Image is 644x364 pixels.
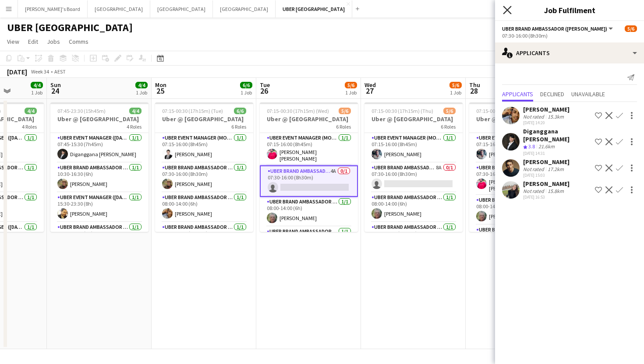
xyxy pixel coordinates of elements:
[345,82,357,88] span: 5/6
[43,36,64,47] a: Jobs
[260,227,358,256] app-card-role: UBER Brand Ambassador ([PERSON_NAME])1/1
[31,82,43,88] span: 4/4
[28,38,38,45] span: Edit
[267,108,329,114] span: 07:15-00:30 (17h15m) (Wed)
[260,81,270,89] span: Tue
[129,108,142,114] span: 4/4
[50,133,149,163] app-card-role: UBER Event Manager ([DATE])1/107:45-15:30 (7h45m)Diganggana [PERSON_NAME]
[571,91,605,97] span: Unavailable
[523,120,570,126] div: [DATE] 14:20
[345,89,357,96] div: 1 Job
[523,150,591,156] div: [DATE] 14:31
[502,25,607,32] span: UBER Brand Ambassador (Mon - Fri)
[468,86,480,96] span: 28
[29,68,51,75] span: Week 34
[49,86,61,96] span: 24
[523,113,546,120] div: Not rated
[155,102,253,232] app-job-card: 07:15-00:30 (17h15m) (Tue)6/6Uber @ [GEOGRAPHIC_DATA]6 RolesUBER Event Manager (Mon - Fri)1/107:1...
[495,4,644,16] h3: Job Fulfilment
[7,67,27,76] div: [DATE]
[469,225,567,255] app-card-role: UBER Brand Ambassador ([PERSON_NAME])1/1
[523,194,570,200] div: [DATE] 16:53
[260,115,358,123] h3: Uber @ [GEOGRAPHIC_DATA]
[241,89,252,96] div: 1 Job
[363,86,376,96] span: 27
[450,89,461,96] div: 1 Job
[50,222,149,252] app-card-role: UBER Brand Ambassador ([DATE])1/116:30-21:30 (5h)
[540,91,564,97] span: Declined
[523,180,570,188] div: [PERSON_NAME]
[546,166,566,172] div: 17.2km
[260,165,358,197] app-card-role: UBER Brand Ambassador ([PERSON_NAME])4A0/107:30-16:00 (8h30m)
[495,42,644,63] div: Applicants
[25,108,37,114] span: 4/4
[523,158,570,166] div: [PERSON_NAME]
[537,143,556,150] div: 21.6km
[364,102,463,232] app-job-card: 07:15-00:30 (17h15m) (Thu)5/6Uber @ [GEOGRAPHIC_DATA]6 RolesUBER Event Manager (Mon - Fri)1/107:1...
[546,188,566,194] div: 15.8km
[502,91,533,97] span: Applicants
[50,163,149,192] app-card-role: UBER Brand Ambassador ([DATE])1/110:30-16:30 (6h)[PERSON_NAME]
[234,108,246,114] span: 6/6
[469,163,567,195] app-card-role: UBER Brand Ambassador ([PERSON_NAME])1/107:30-16:00 (8h30m)[PERSON_NAME] [PERSON_NAME]
[25,36,42,47] a: Edit
[523,105,570,113] div: [PERSON_NAME]
[364,222,463,255] app-card-role: UBER Brand Ambassador ([PERSON_NAME])1/116:00-00:30 (8h30m)
[50,115,149,123] h3: Uber @ [GEOGRAPHIC_DATA]
[441,123,456,130] span: 6 Roles
[523,188,546,194] div: Not rated
[7,21,133,34] h1: UBER [GEOGRAPHIC_DATA]
[127,123,142,130] span: 4 Roles
[155,163,253,192] app-card-role: UBER Brand Ambassador ([PERSON_NAME])1/107:30-16:00 (8h30m)[PERSON_NAME]
[240,82,252,88] span: 6/6
[364,133,463,163] app-card-role: UBER Event Manager (Mon - Fri)1/107:15-16:00 (8h45m)[PERSON_NAME]
[7,38,19,45] span: View
[546,113,566,120] div: 15.3km
[469,102,567,232] app-job-card: 07:15-00:30 (17h15m) (Fri)6/6Uber @ [GEOGRAPHIC_DATA]6 RolesUBER Event Manager (Mon - Fri)1/107:1...
[372,108,433,114] span: 07:15-00:30 (17h15m) (Thu)
[50,81,61,89] span: Sun
[213,0,276,17] button: [GEOGRAPHIC_DATA]
[22,123,37,130] span: 4 Roles
[364,81,376,89] span: Wed
[364,163,463,192] app-card-role: UBER Brand Ambassador ([PERSON_NAME])8A0/107:30-16:00 (8h30m)
[260,102,358,232] app-job-card: 07:15-00:30 (17h15m) (Wed)5/6Uber @ [GEOGRAPHIC_DATA]6 RolesUBER Event Manager (Mon - Fri)1/107:1...
[155,115,253,123] h3: Uber @ [GEOGRAPHIC_DATA]
[502,32,637,39] div: 07:30-16:00 (8h30m)
[449,82,462,88] span: 5/6
[57,108,106,114] span: 07:45-23:30 (15h45m)
[155,81,166,89] span: Mon
[469,133,567,163] app-card-role: UBER Event Manager (Mon - Fri)1/107:15-16:00 (8h45m)[PERSON_NAME]
[260,133,358,165] app-card-role: UBER Event Manager (Mon - Fri)1/107:15-16:00 (8h45m)[PERSON_NAME] [PERSON_NAME]
[502,25,614,32] button: UBER Brand Ambassador ([PERSON_NAME])
[4,36,23,47] a: View
[469,195,567,225] app-card-role: UBER Brand Ambassador ([PERSON_NAME])1/108:00-14:00 (6h)[PERSON_NAME]
[50,102,149,232] app-job-card: 07:45-23:30 (15h45m)4/4Uber @ [GEOGRAPHIC_DATA]4 RolesUBER Event Manager ([DATE])1/107:45-15:30 (...
[443,108,456,114] span: 5/6
[162,108,223,114] span: 07:15-00:30 (17h15m) (Tue)
[469,81,480,89] span: Thu
[258,86,270,96] span: 26
[476,108,534,114] span: 07:15-00:30 (17h15m) (Fri)
[339,108,351,114] span: 5/6
[155,222,253,252] app-card-role: UBER Brand Ambassador ([PERSON_NAME])1/116:00-00:30 (8h30m)
[65,36,92,47] a: Comms
[625,25,637,32] span: 5/6
[47,38,60,45] span: Jobs
[31,89,42,96] div: 1 Job
[523,166,546,172] div: Not rated
[231,123,246,130] span: 6 Roles
[523,172,570,178] div: [DATE] 15:03
[336,123,351,130] span: 6 Roles
[523,127,591,143] div: Diganggana [PERSON_NAME]
[469,115,567,123] h3: Uber @ [GEOGRAPHIC_DATA]
[135,82,148,88] span: 4/4
[150,0,213,17] button: [GEOGRAPHIC_DATA]
[155,192,253,222] app-card-role: UBER Brand Ambassador ([PERSON_NAME])1/108:00-14:00 (6h)[PERSON_NAME]
[18,0,88,17] button: [PERSON_NAME]'s Board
